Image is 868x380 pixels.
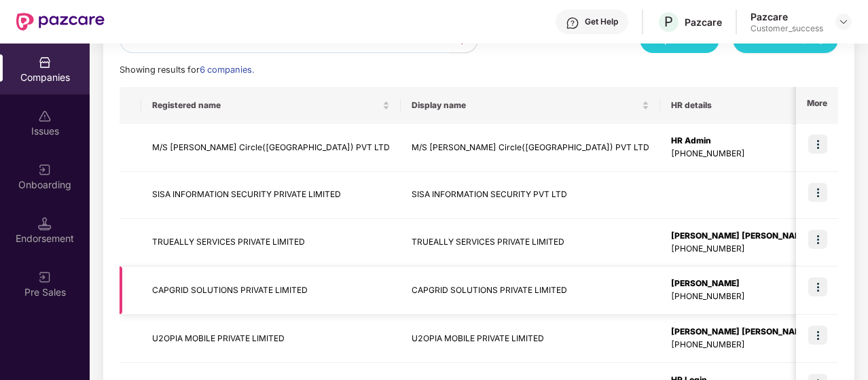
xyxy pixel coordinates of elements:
th: Registered name [141,87,401,124]
div: [PHONE_NUMBER] [671,290,810,303]
th: HR details [660,87,821,124]
div: [PERSON_NAME] [PERSON_NAME] [671,326,810,339]
img: svg+xml;base64,PHN2ZyBpZD0iRHJvcGRvd24tMzJ4MzIiIHhtbG5zPSJodHRwOi8vd3d3LnczLm9yZy8yMDAwL3N2ZyIgd2... [838,16,849,27]
img: svg+xml;base64,PHN2ZyBpZD0iSXNzdWVzX2Rpc2FibGVkIiB4bWxucz0iaHR0cDovL3d3dy53My5vcmcvMjAwMC9zdmciIH... [38,109,52,123]
img: icon [808,326,827,345]
span: 6 companies. [200,65,254,75]
div: [PERSON_NAME] [PERSON_NAME] [671,230,810,243]
img: svg+xml;base64,PHN2ZyB3aWR0aD0iMTQuNSIgaGVpZ2h0PSIxNC41IiB2aWV3Qm94PSIwIDAgMTYgMTYiIGZpbGw9Im5vbm... [38,217,52,230]
div: Pazcare [751,10,823,23]
span: P [664,14,673,30]
td: SISA INFORMATION SECURITY PRIVATE LIMITED [141,172,401,219]
td: TRUEALLY SERVICES PRIVATE LIMITED [401,219,660,267]
div: [PHONE_NUMBER] [671,339,810,351]
div: [PERSON_NAME] [671,277,810,290]
div: HR Admin [671,135,810,148]
img: New Pazcare Logo [16,13,105,31]
div: [PHONE_NUMBER] [671,148,810,160]
div: Pazcare [685,16,722,29]
th: More [796,87,838,124]
img: icon [808,277,827,296]
td: CAPGRID SOLUTIONS PRIVATE LIMITED [401,266,660,315]
img: svg+xml;base64,PHN2ZyB3aWR0aD0iMjAiIGhlaWdodD0iMjAiIHZpZXdCb3g9IjAgMCAyMCAyMCIgZmlsbD0ibm9uZSIgeG... [38,163,52,177]
td: SISA INFORMATION SECURITY PVT LTD [401,172,660,219]
img: svg+xml;base64,PHN2ZyB3aWR0aD0iMjAiIGhlaWdodD0iMjAiIHZpZXdCb3g9IjAgMCAyMCAyMCIgZmlsbD0ibm9uZSIgeG... [38,271,52,284]
span: Showing results for [120,65,254,75]
span: Registered name [152,100,380,111]
td: CAPGRID SOLUTIONS PRIVATE LIMITED [141,266,401,315]
td: M/S [PERSON_NAME] Circle([GEOGRAPHIC_DATA]) PVT LTD [401,124,660,172]
img: icon [808,135,827,154]
td: U2OPIA MOBILE PRIVATE LIMITED [401,315,660,363]
img: icon [808,230,827,249]
td: TRUEALLY SERVICES PRIVATE LIMITED [141,219,401,267]
img: icon [808,183,827,202]
div: Get Help [585,16,618,27]
div: Customer_success [751,23,823,34]
td: M/S [PERSON_NAME] Circle([GEOGRAPHIC_DATA]) PVT LTD [141,124,401,172]
span: Display name [412,100,639,111]
td: U2OPIA MOBILE PRIVATE LIMITED [141,315,401,363]
th: Display name [401,87,660,124]
div: [PHONE_NUMBER] [671,243,810,256]
img: svg+xml;base64,PHN2ZyBpZD0iQ29tcGFuaWVzIiB4bWxucz0iaHR0cDovL3d3dy53My5vcmcvMjAwMC9zdmciIHdpZHRoPS... [38,56,52,69]
img: svg+xml;base64,PHN2ZyBpZD0iSGVscC0zMngzMiIgeG1sbnM9Imh0dHA6Ly93d3cudzMub3JnLzIwMDAvc3ZnIiB3aWR0aD... [566,16,579,30]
